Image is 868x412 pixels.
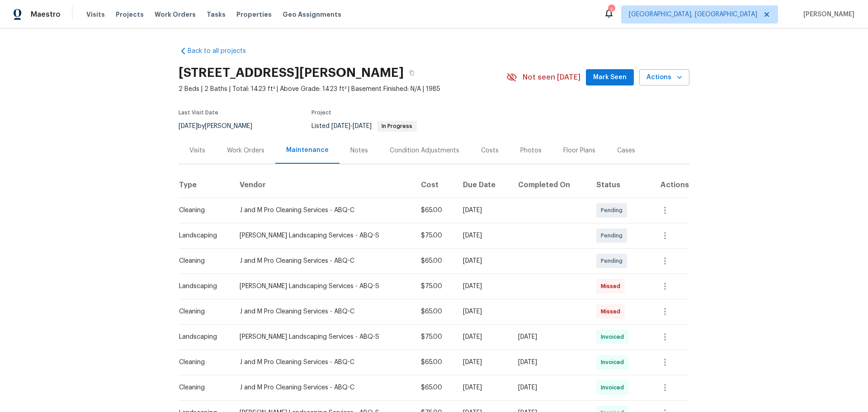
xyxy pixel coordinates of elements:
[421,332,448,341] div: $75.00
[179,110,218,115] span: Last Visit Date
[179,121,263,132] div: by [PERSON_NAME]
[601,206,626,215] span: Pending
[518,383,582,392] div: [DATE]
[518,332,582,341] div: [DATE]
[86,10,105,19] span: Visits
[639,69,689,86] button: Actions
[601,332,627,341] span: Invoiced
[617,146,635,155] div: Cases
[463,231,504,240] div: [DATE]
[421,307,448,316] div: $65.00
[520,146,542,155] div: Photos
[608,5,614,14] div: 1
[331,123,372,129] span: -
[31,10,61,19] span: Maestro
[390,146,459,155] div: Condition Adjustments
[179,172,232,198] th: Type
[601,231,626,240] span: Pending
[601,383,627,392] span: Invoiced
[179,282,225,291] div: Landscaping
[511,172,589,198] th: Completed On
[179,47,265,56] a: Back to all projects
[179,206,225,215] div: Cleaning
[601,307,624,316] span: Missed
[311,110,331,115] span: Project
[463,282,504,291] div: [DATE]
[353,123,372,129] span: [DATE]
[629,10,757,19] span: [GEOGRAPHIC_DATA], [GEOGRAPHIC_DATA]
[463,206,504,215] div: [DATE]
[179,231,225,240] div: Landscaping
[421,282,448,291] div: $75.00
[232,172,414,198] th: Vendor
[800,10,854,19] span: [PERSON_NAME]
[240,383,406,392] div: J and M Pro Cleaning Services - ABQ-C
[179,307,225,316] div: Cleaning
[463,256,504,265] div: [DATE]
[179,332,225,341] div: Landscaping
[589,172,647,198] th: Status
[647,172,689,198] th: Actions
[456,172,511,198] th: Due Date
[350,146,368,155] div: Notes
[463,332,504,341] div: [DATE]
[463,358,504,367] div: [DATE]
[601,256,626,265] span: Pending
[404,65,420,81] button: Copy Address
[179,85,506,94] span: 2 Beds | 2 Baths | Total: 1423 ft² | Above Grade: 1423 ft² | Basement Finished: N/A | 1985
[207,11,226,18] span: Tasks
[421,206,448,215] div: $65.00
[240,358,406,367] div: J and M Pro Cleaning Services - ABQ-C
[283,10,341,19] span: Geo Assignments
[523,73,580,82] span: Not seen [DATE]
[593,72,627,83] span: Mark Seen
[179,123,198,129] span: [DATE]
[421,256,448,265] div: $65.00
[227,146,264,155] div: Work Orders
[601,282,624,291] span: Missed
[179,358,225,367] div: Cleaning
[179,68,404,77] h2: [STREET_ADDRESS][PERSON_NAME]
[116,10,144,19] span: Projects
[240,231,406,240] div: [PERSON_NAME] Landscaping Services - ABQ-S
[286,146,329,155] div: Maintenance
[240,256,406,265] div: J and M Pro Cleaning Services - ABQ-C
[378,123,416,129] span: In Progress
[240,307,406,316] div: J and M Pro Cleaning Services - ABQ-C
[189,146,205,155] div: Visits
[463,307,504,316] div: [DATE]
[421,383,448,392] div: $65.00
[646,72,682,83] span: Actions
[240,206,406,215] div: J and M Pro Cleaning Services - ABQ-C
[481,146,499,155] div: Costs
[236,10,272,19] span: Properties
[311,123,417,129] span: Listed
[179,256,225,265] div: Cleaning
[421,358,448,367] div: $65.00
[586,69,634,86] button: Mark Seen
[463,383,504,392] div: [DATE]
[563,146,595,155] div: Floor Plans
[155,10,196,19] span: Work Orders
[421,231,448,240] div: $75.00
[414,172,456,198] th: Cost
[179,383,225,392] div: Cleaning
[331,123,350,129] span: [DATE]
[518,358,582,367] div: [DATE]
[240,332,406,341] div: [PERSON_NAME] Landscaping Services - ABQ-S
[240,282,406,291] div: [PERSON_NAME] Landscaping Services - ABQ-S
[601,358,627,367] span: Invoiced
